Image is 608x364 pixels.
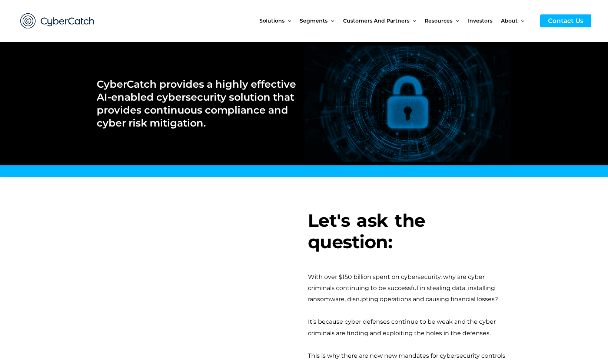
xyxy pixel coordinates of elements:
span: Menu Toggle [285,5,291,36]
img: CyberCatch [13,6,102,36]
h2: CyberCatch provides a highly effective AI-enabled cybersecurity solution that provides continuous... [97,78,296,129]
span: Resources [425,5,452,36]
span: Menu Toggle [328,5,334,36]
span: Solutions [259,5,285,36]
span: Menu Toggle [452,5,459,36]
div: With over $150 billion spent on cybersecurity, why are cyber criminals continuing to be successfu... [308,272,512,305]
div: It’s because cyber defenses continue to be weak and the cyber criminals are finding and exploitin... [308,316,512,339]
span: Menu Toggle [409,5,416,36]
span: About [501,5,518,36]
a: Investors [468,5,501,36]
h3: Let's ask the question: [308,210,512,253]
span: Customers and Partners [343,5,409,36]
span: Menu Toggle [518,5,524,36]
span: Segments [300,5,328,36]
span: Investors [468,5,492,36]
a: Contact Us [540,14,591,27]
nav: Site Navigation: New Main Menu [259,5,533,36]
